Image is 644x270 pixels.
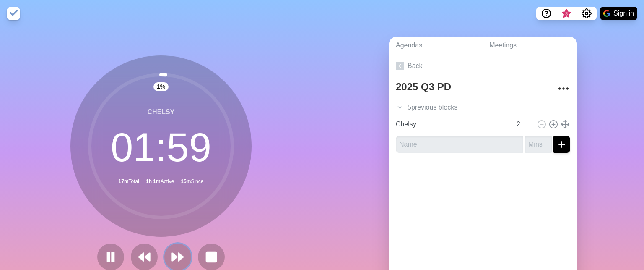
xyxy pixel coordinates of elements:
input: Mins [513,116,533,133]
img: timeblocks logo [7,7,20,20]
input: Name [396,136,523,153]
a: Back [389,54,577,78]
button: More [555,80,572,97]
button: What’s new [556,7,576,20]
span: s [454,102,457,113]
a: Meetings [483,37,577,54]
div: 5 previous block [389,99,577,116]
button: Settings [576,7,597,20]
button: Sign in [600,7,637,20]
button: Help [536,7,556,20]
span: 3 [563,10,570,17]
input: Mins [525,136,552,153]
input: Name [392,116,512,133]
img: google logo [603,10,610,17]
a: Agendas [389,37,483,54]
